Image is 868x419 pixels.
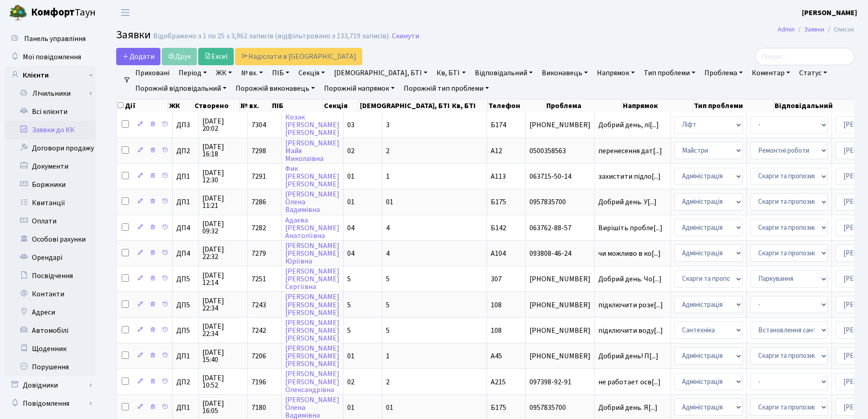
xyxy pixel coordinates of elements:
a: Період [175,65,211,81]
a: Кв, БТІ [433,65,469,81]
span: Панель управління [24,34,86,44]
th: Дії [117,99,168,112]
span: підключити розе[...] [598,300,663,310]
span: ДП5 [176,301,195,309]
span: А12 [491,146,502,156]
span: [DATE] 10:52 [202,374,244,389]
span: Додати [122,52,154,62]
span: Вирішіть пробле[...] [598,223,663,233]
span: [DATE] 12:30 [202,169,244,184]
span: чи можливо в ко[...] [598,248,661,259]
span: 01 [386,403,393,413]
span: 4 [386,223,390,233]
span: Заявки [116,27,151,43]
span: ДП2 [176,147,195,155]
a: Боржники [5,176,96,194]
th: Секція [323,99,359,112]
a: ПІБ [268,65,293,81]
a: [PERSON_NAME][PERSON_NAME][PERSON_NAME] [285,292,339,318]
a: Виконавець [538,65,591,81]
a: Договори продажу [5,139,96,157]
a: Заявки до КК [5,121,96,139]
span: Таун [31,5,96,21]
span: 3 [386,120,390,130]
span: [DATE] 12:14 [202,272,244,286]
a: Довідники [5,376,96,394]
span: 02 [347,377,354,387]
a: Заявки [804,25,824,34]
a: Скинути [392,32,419,41]
span: 7279 [252,248,266,259]
span: [DATE] 11:21 [202,195,244,209]
span: 5 [386,274,390,284]
span: [DATE] 22:34 [202,297,244,312]
a: Панель управління [5,30,96,48]
span: 01 [347,351,354,361]
span: 7298 [252,146,266,156]
span: ДП5 [176,327,195,334]
span: ДП1 [176,404,195,411]
a: Admin [778,25,795,34]
a: [PERSON_NAME][PERSON_NAME]Сергіївна [285,266,339,292]
a: Оплати [5,212,96,230]
a: Всі клієнти [5,103,96,121]
span: 307 [491,274,502,284]
th: № вх. [240,99,272,112]
span: 1 [386,351,390,361]
span: 04 [347,248,354,259]
a: Квитанції [5,194,96,212]
span: [DATE] 09:32 [202,220,244,235]
span: 03 [347,120,354,130]
a: Порожній тип проблеми [400,81,493,96]
a: Щоденник [5,340,96,358]
a: Особові рахунки [5,230,96,248]
span: ДП1 [176,352,195,360]
span: ДП2 [176,378,195,386]
a: [PERSON_NAME][PERSON_NAME][PERSON_NAME] [285,318,339,343]
span: 5 [386,326,390,336]
span: 097398-92-91 [529,378,591,386]
span: підключити воду[...] [598,326,663,336]
a: Порожній виконавець [232,81,318,96]
a: Порушення [5,358,96,376]
a: Excel [198,48,234,65]
span: 04 [347,223,354,233]
span: [PHONE_NUMBER] [529,275,591,283]
span: 7286 [252,197,266,207]
th: Створено [194,99,239,112]
div: Відображено з 1 по 25 з 3,962 записів (відфільтровано з 133,719 записів). [153,32,390,41]
span: 0957835700 [529,198,591,206]
b: Комфорт [31,5,75,20]
span: [DATE] 20:02 [202,118,244,132]
span: 01 [386,197,393,207]
a: Приховані [132,65,173,81]
span: перенесення дат[...] [598,146,662,156]
a: [PERSON_NAME][PERSON_NAME]Юріївна [285,241,339,266]
span: А215 [491,377,506,387]
a: Напрямок [593,65,638,81]
span: Добрий день. У[...] [598,197,657,207]
span: 063715-50-14 [529,173,591,180]
span: ДП4 [176,250,195,257]
button: Переключити навігацію [114,5,137,20]
th: Напрямок [622,99,693,112]
a: Адаєва[PERSON_NAME]Анатоліївна [285,215,339,241]
a: [PERSON_NAME]ОленаВадимівна [285,189,339,215]
span: Мої повідомлення [23,52,81,62]
a: Клієнти [5,66,96,84]
span: 108 [491,326,502,336]
a: Відповідальний [471,65,536,81]
a: Мої повідомлення [5,48,96,66]
span: 01 [347,197,354,207]
input: Пошук... [755,48,854,65]
th: ПІБ [271,99,323,112]
span: 1 [386,171,390,181]
a: ЖК [212,65,236,81]
th: ЖК [168,99,194,112]
span: 7282 [252,223,266,233]
span: 7304 [252,120,266,130]
span: 2 [386,146,390,156]
span: Добрий день! П[...] [598,351,658,361]
span: А104 [491,248,506,259]
span: не работает осв[...] [598,377,661,387]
